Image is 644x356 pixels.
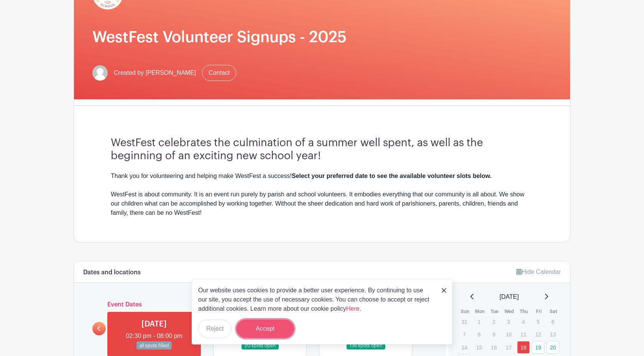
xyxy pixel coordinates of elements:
[114,68,196,77] span: Created by [PERSON_NAME]
[547,328,559,340] p: 13
[532,341,544,354] a: 19
[488,341,500,353] p: 16
[502,328,515,340] p: 10
[517,316,530,328] p: 4
[458,308,473,315] th: Sun
[488,328,500,340] p: 9
[517,328,530,340] p: 11
[442,288,446,293] img: close_button-5f87c8562297e5c2d7936805f587ecaba9071eb48480494691a3f1689db116b3.svg
[111,190,533,218] div: WestFest is about community. It is an event run purely by parish and school volunteers. It embodi...
[502,341,515,353] p: 17
[458,328,471,340] p: 7
[458,341,471,353] p: 14
[106,301,414,308] h6: Event Dates
[531,308,546,315] th: Fri
[198,320,232,338] button: Reject
[517,308,532,315] th: Thu
[111,137,533,162] h3: WestFest celebrates the culmination of a summer well spent, as well as the beginning of an exciti...
[502,308,517,315] th: Wed
[198,286,434,313] p: Our website uses cookies to provide a better user experience. By continuing to use our site, you ...
[487,308,502,315] th: Tue
[532,316,544,328] p: 5
[472,308,487,315] th: Mon
[546,308,561,315] th: Sat
[202,65,236,81] a: Contact
[92,28,552,46] h1: WestFest Volunteer Signups - 2025
[473,316,485,328] p: 1
[473,341,485,353] p: 15
[547,341,559,354] a: 20
[83,269,141,276] h6: Dates and locations
[458,316,471,328] p: 31
[346,305,360,312] a: Here
[111,171,533,181] div: Thank you for volunteering and helping make WestFest a success!
[516,269,561,275] a: Hide Calendar
[92,65,108,81] img: default-ce2991bfa6775e67f084385cd625a349d9dcbb7a52a09fb2fda1e96e2d18dcdb.png
[473,328,485,340] p: 8
[499,292,519,302] span: [DATE]
[488,316,500,328] p: 2
[517,341,530,354] a: 18
[292,173,491,179] strong: Select your preferred date to see the available volunteer slots below.
[532,328,544,340] p: 12
[547,316,559,328] p: 6
[502,316,515,328] p: 3
[237,320,294,338] button: Accept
